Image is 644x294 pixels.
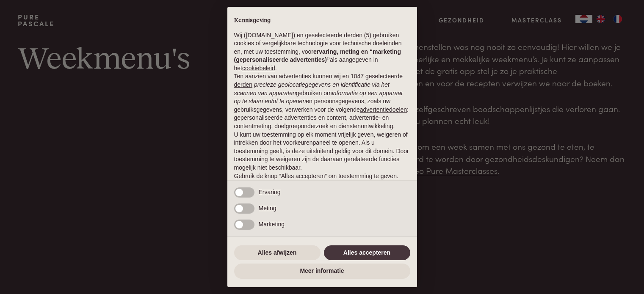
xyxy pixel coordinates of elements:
span: Ervaring [259,189,281,195]
p: Wij ([DOMAIN_NAME]) en geselecteerde derden (5) gebruiken cookies of vergelijkbare technologie vo... [234,31,410,73]
button: derden [234,81,253,89]
em: informatie op een apparaat op te slaan en/of te openen [234,90,403,105]
button: Meer informatie [234,264,410,279]
p: U kunt uw toestemming op elk moment vrijelijk geven, weigeren of intrekken door het voorkeurenpan... [234,131,410,172]
p: Ten aanzien van advertenties kunnen wij en 1047 geselecteerde gebruiken om en persoonsgegevens, z... [234,72,410,130]
strong: ervaring, meting en “marketing (gepersonaliseerde advertenties)” [234,48,401,63]
button: Alles accepteren [324,245,410,261]
span: Marketing [259,221,285,228]
a: cookiebeleid [242,65,275,71]
button: Alles afwijzen [234,245,321,261]
p: Gebruik de knop “Alles accepteren” om toestemming te geven. Gebruik de knop “Alles afwijzen” om d... [234,172,410,197]
button: advertentiedoelen [360,106,407,114]
em: precieze geolocatiegegevens en identificatie via het scannen van apparaten [234,81,390,96]
h2: Kennisgeving [234,17,410,25]
span: Meting [259,205,276,212]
